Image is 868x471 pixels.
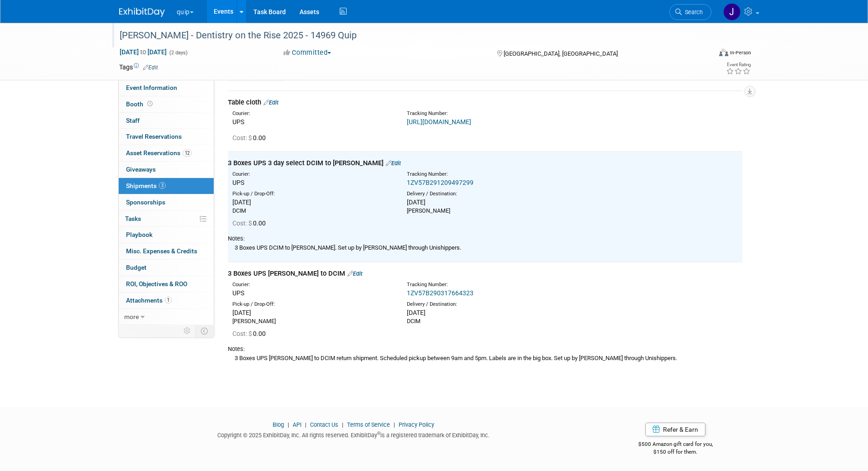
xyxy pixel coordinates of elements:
span: Misc. Expenses & Credits [126,247,197,255]
div: 3 Boxes UPS [PERSON_NAME] to DCIM return shipment. Scheduled pickup between 9am and 5pm. Labels a... [228,353,742,363]
img: ExhibitDay [119,8,165,17]
div: 3 Boxes UPS 3 day select DCIM to [PERSON_NAME] [228,158,742,168]
div: Notes: [228,235,742,243]
div: Pick-up / Drop-Off: [232,190,393,198]
a: Blog [273,421,284,428]
span: 0.00 [232,330,269,337]
span: Booth [126,100,154,108]
a: API [293,421,301,428]
span: Shipments [126,182,166,189]
a: Staff [119,113,214,129]
td: Personalize Event Tab Strip [179,325,195,337]
div: [DATE] [407,308,568,317]
a: Travel Reservations [119,129,214,145]
span: (2 days) [168,50,188,56]
a: Shipments3 [119,178,214,194]
span: [DATE] [DATE] [119,48,167,56]
span: 12 [183,150,192,157]
span: to [139,48,147,56]
sup: ® [377,431,380,436]
div: Tracking Number: [407,171,611,178]
div: Courier: [232,110,393,117]
div: UPS [232,117,393,126]
span: | [285,421,291,428]
a: Contact Us [310,421,338,428]
a: more [119,309,214,325]
div: [PERSON_NAME] [407,207,568,215]
a: 1ZV57B290317664323 [407,289,473,297]
span: Sponsorships [126,199,165,206]
div: $500 Amazon gift card for you, [602,434,749,455]
div: [PERSON_NAME] [232,317,393,325]
span: Playbook [126,231,153,238]
span: Staff [126,117,140,124]
a: Sponsorships [119,194,214,210]
a: [URL][DOMAIN_NAME] [407,118,471,126]
div: Notes: [228,345,742,353]
div: Event Rating [726,63,751,67]
span: 0.00 [232,220,269,227]
span: 3 [159,182,166,189]
span: [GEOGRAPHIC_DATA], [GEOGRAPHIC_DATA] [504,50,618,57]
div: Copyright © 2025 ExhibitDay, Inc. All rights reserved. ExhibitDay is a registered trademark of Ex... [119,429,589,440]
div: DCIM [407,317,568,325]
span: Booth not reserved yet [146,100,154,107]
span: Asset Reservations [126,149,192,157]
div: [DATE] [407,198,568,207]
span: Cost: $ [232,330,253,337]
a: Attachments1 [119,293,214,309]
div: 3 Boxes UPS [PERSON_NAME] to DCIM [228,269,742,278]
div: Courier: [232,171,393,178]
div: [DATE] [232,198,393,207]
span: 1 [165,297,172,304]
span: | [303,421,309,428]
div: Tracking Number: [407,281,611,288]
span: Giveaways [126,166,156,173]
a: Event Information [119,80,214,96]
a: Refer & Earn [645,423,705,436]
a: Terms of Service [347,421,390,428]
td: Toggle Event Tabs [195,325,214,337]
div: Tracking Number: [407,110,611,117]
div: UPS [232,288,393,298]
div: Delivery / Destination: [407,301,568,308]
div: Courier: [232,281,393,288]
span: ROI, Objectives & ROO [126,280,187,288]
div: [PERSON_NAME] - Dentistry on the Rise 2025 - 14969 Quip [116,27,698,44]
span: Search [682,9,703,16]
span: Tasks [125,215,141,222]
span: Cost: $ [232,134,253,141]
a: Playbook [119,227,214,243]
img: Format-Inperson.png [719,49,728,56]
a: Privacy Policy [399,421,434,428]
span: Attachments [126,297,172,304]
div: Table cloth [228,98,742,107]
span: | [391,421,397,428]
button: Committed [280,48,335,58]
div: $150 off for them. [602,448,749,456]
a: ROI, Objectives & ROO [119,276,214,292]
div: 3 Boxes UPS DCIM to [PERSON_NAME]. Set up by [PERSON_NAME] through Unishippers. [228,243,742,252]
a: Asset Reservations12 [119,145,214,161]
img: Justin Newborn [723,3,741,21]
a: 1ZV57B291209497299 [407,179,473,186]
a: Search [669,4,711,20]
span: more [124,313,139,320]
div: [DATE] [232,308,393,317]
span: 0.00 [232,134,269,141]
div: Event Format [658,47,752,61]
a: Tasks [119,211,214,227]
a: Misc. Expenses & Credits [119,243,214,259]
a: Edit [386,160,401,167]
span: | [340,421,346,428]
div: Delivery / Destination: [407,190,568,198]
div: UPS [232,178,393,187]
div: DCIM [232,207,393,215]
td: Tags [119,63,158,72]
span: Event Information [126,84,177,91]
div: Pick-up / Drop-Off: [232,301,393,308]
a: Edit [263,99,279,106]
span: Travel Reservations [126,133,182,140]
a: Giveaways [119,162,214,178]
a: Budget [119,260,214,276]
